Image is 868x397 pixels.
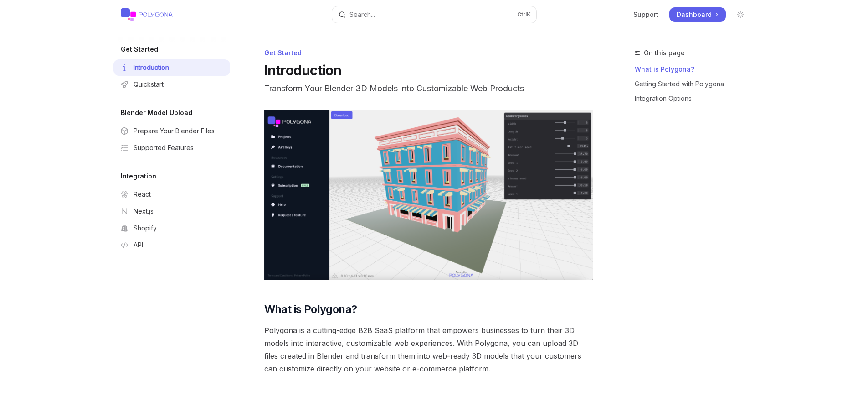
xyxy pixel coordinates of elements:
[134,206,154,217] div: Next.js
[264,302,357,317] span: What is Polygona?
[635,62,755,77] a: What is Polygona?
[733,7,748,22] button: Toggle dark mode
[113,123,230,139] a: Prepare Your Blender Files
[121,8,173,21] img: light logo
[517,11,531,18] span: Ctrl K
[332,6,536,23] button: Open search
[134,223,157,234] div: Shopify
[264,324,593,375] span: Polygona is a cutting-edge B2B SaaS platform that empowers businesses to turn their 3D models int...
[121,171,156,182] h5: Integration
[349,9,375,20] div: Search...
[264,48,593,57] div: Get Started
[134,240,143,251] div: API
[134,79,164,90] div: Quickstart
[669,7,726,22] a: Dashboard
[635,47,685,58] button: On this page
[134,142,194,153] div: Supported Features
[635,91,755,106] a: Integration Options
[121,44,158,55] h5: Get Started
[113,220,230,236] a: Shopify
[134,125,215,136] div: Prepare Your Blender Files
[635,77,755,91] a: Getting Started with Polygona
[113,59,230,76] a: Introduction
[264,62,342,78] h1: Introduction
[677,10,712,19] span: Dashboard
[644,47,685,58] span: On this page
[264,82,593,95] p: Transform Your Blender 3D Models into Customizable Web Products
[113,186,230,203] a: React
[113,140,230,156] a: Supported Features
[113,237,230,253] a: API
[264,110,593,280] img: Polygona Hero
[134,62,169,73] div: Introduction
[633,10,658,19] a: Support
[134,189,151,200] div: React
[113,203,230,219] a: Next.js
[121,107,192,118] h5: Blender Model Upload
[113,76,230,93] a: Quickstart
